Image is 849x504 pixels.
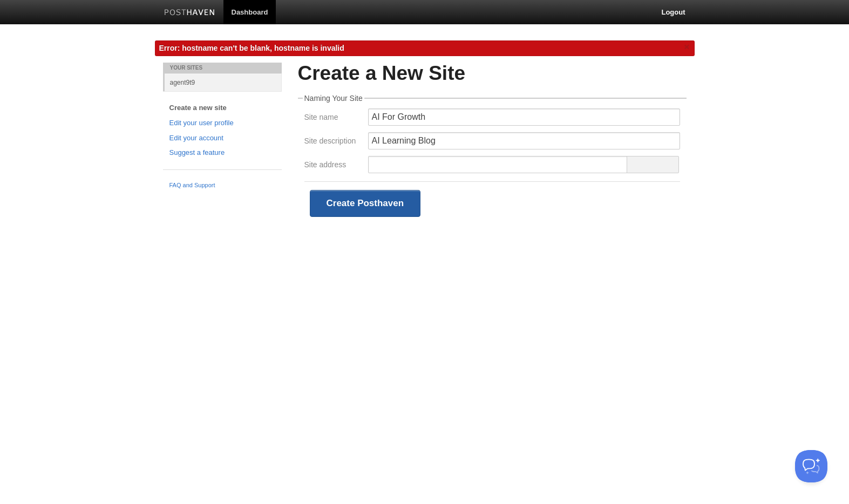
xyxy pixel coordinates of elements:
a: × [682,40,692,54]
a: agent9t9 [165,73,282,91]
label: Site name [304,113,362,124]
label: Site description [304,137,362,147]
a: Edit your account [169,133,275,144]
button: Create Posthaven [310,190,421,217]
img: Posthaven-bar [164,9,215,17]
h2: Create a New Site [298,63,687,85]
a: Suggest a feature [169,147,275,159]
legend: Naming Your Site [303,94,364,102]
a: Edit your user profile [169,118,275,129]
li: Your Sites [163,63,282,73]
a: FAQ and Support [169,181,275,190]
span: Error: hostname can't be blank, hostname is invalid [159,44,344,52]
a: Create a new site [169,103,275,114]
label: Site address [304,161,362,171]
iframe: Help Scout Beacon - Open [795,450,827,482]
